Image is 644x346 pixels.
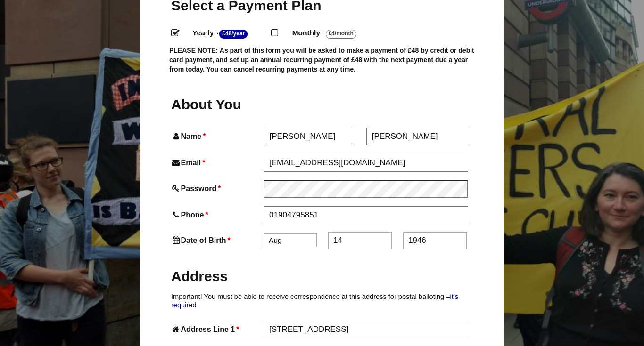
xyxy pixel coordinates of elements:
input: Last [366,128,471,145]
label: Address Line 1 [171,323,262,336]
p: Important! You must be able to receive correspondence at this address for postal balloting – [171,292,473,310]
h2: About You [171,95,262,113]
label: Monthly - . [284,26,380,40]
label: Email [171,156,262,169]
strong: £4/Month [326,30,356,39]
label: Date of Birth [171,234,262,247]
h2: Address [171,267,473,285]
label: Password [171,182,262,195]
label: Name [171,130,262,143]
input: First [264,128,353,145]
strong: £48/Year [219,30,248,39]
label: Phone [171,209,262,221]
label: Yearly - . [184,26,271,40]
a: it’s required [171,293,458,309]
